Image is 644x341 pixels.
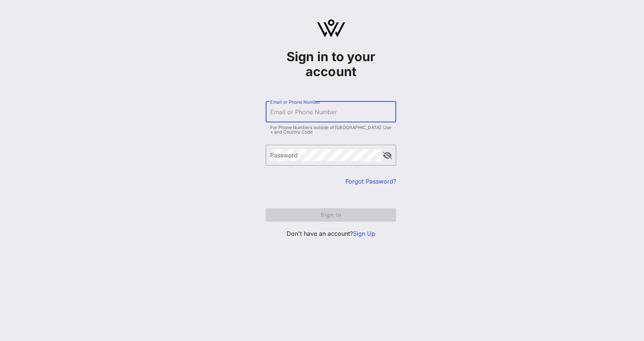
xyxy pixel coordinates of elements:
a: Sign Up [353,230,375,237]
button: append icon [383,152,392,159]
a: Forgot Password? [345,178,396,185]
img: logo.svg [317,19,345,37]
input: Email or Phone Number [270,106,392,118]
p: Don't have an account? [266,229,396,238]
h1: Sign in to your account [266,49,396,79]
div: For Phone Numbers outside of [GEOGRAPHIC_DATA]: Use + and Country Code [270,125,392,134]
label: Email or Phone Number [270,99,320,105]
